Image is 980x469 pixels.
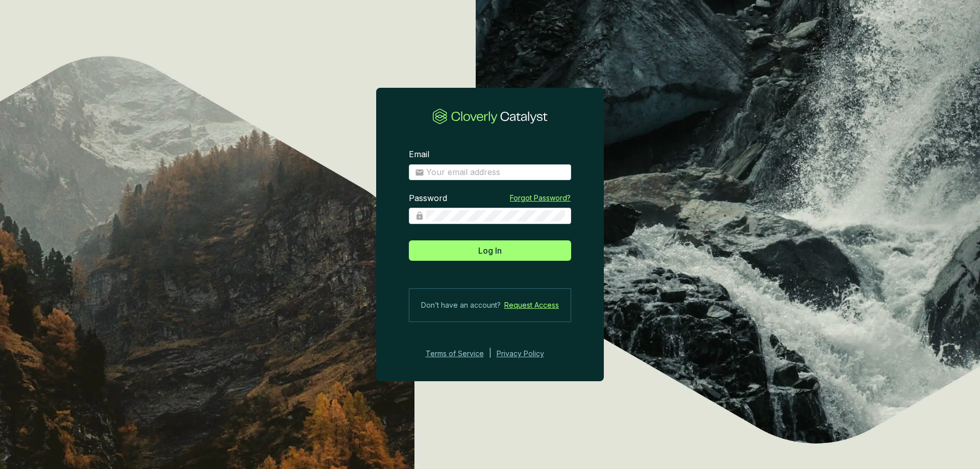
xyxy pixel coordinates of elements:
[409,193,447,204] label: Password
[426,167,565,178] input: Email
[409,149,429,160] label: Email
[478,244,502,257] span: Log In
[489,348,492,360] div: |
[409,240,571,261] button: Log In
[426,210,565,221] input: Password
[421,299,501,311] span: Don’t have an account?
[504,299,559,311] a: Request Access
[423,348,484,360] a: Terms of Service
[497,348,558,360] a: Privacy Policy
[510,193,571,203] a: Forgot Password?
